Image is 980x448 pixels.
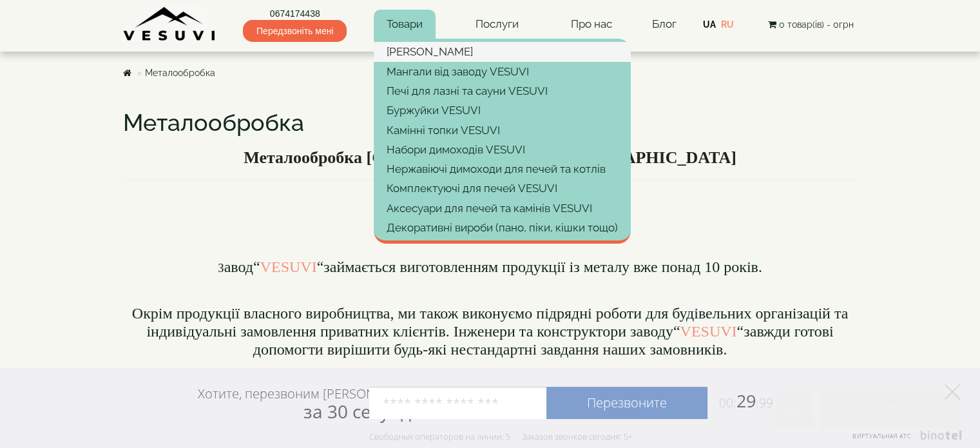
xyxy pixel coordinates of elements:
[374,42,631,61] a: [PERSON_NAME]
[317,258,324,275] span: “
[369,431,633,442] div: Свободных операторов на линии: 5 Заказов звонков сегодня: 5+
[374,81,631,101] a: Печі для лазні та сауни VESUVI
[243,7,347,20] a: 0674174438
[224,258,762,275] font: авод займається виготовленням продукції із металу вже понад 10 років.
[244,148,736,167] b: Металообробка [GEOGRAPHIC_DATA], [GEOGRAPHIC_DATA]
[243,20,347,42] span: Передзвоніть мені
[764,17,857,32] button: 0 товар(ів) - 0грн
[778,19,853,30] span: 0 товар(ів) - 0грн
[123,110,858,136] h1: Металообробка
[703,19,716,30] a: UA
[132,305,848,340] span: Окрім продукції власного виробництва, ми також виконуємо підрядні роботи для будівельних організа...
[558,10,625,39] a: Про нас
[680,323,736,340] a: VESUVI
[707,389,773,413] span: 29
[374,199,631,218] a: Аксесуари для печей та камінів VESUVI
[374,179,631,198] a: Комплектуючі для печей VESUVI
[198,385,419,422] div: Хотите, перезвоним [PERSON_NAME]
[374,159,631,179] a: Нержавіючі димоходи для печей та котлів
[852,432,912,440] span: Виртуальная АТС
[123,6,216,42] img: Завод VESUVI
[546,387,707,419] a: Перезвоните
[721,19,734,30] a: RU
[374,101,631,120] a: Буржуйки VESUVI
[374,121,631,140] a: Камінні топки VESUVI
[260,258,317,275] a: VESUVI
[374,10,436,39] a: Товари
[756,394,773,411] span: :99
[303,399,419,424] span: за 30 секунд?
[374,140,631,159] a: Набори димоходів VESUVI
[462,10,531,39] a: Послуги
[145,68,215,78] a: Металообробка
[736,323,744,340] span: “
[845,431,964,448] a: Виртуальная АТС
[374,218,631,237] a: Декоративні вироби (пано, піки, кішки тощо)
[253,258,260,275] span: “
[132,305,848,357] font: завжди готові допомогти вирішити будь-які нестандартні завдання наших замовників.
[374,62,631,81] a: Мангали від заводу VESUVI
[719,394,736,411] span: 00:
[673,323,680,340] span: “
[218,261,224,275] font: З
[651,17,676,30] a: Блог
